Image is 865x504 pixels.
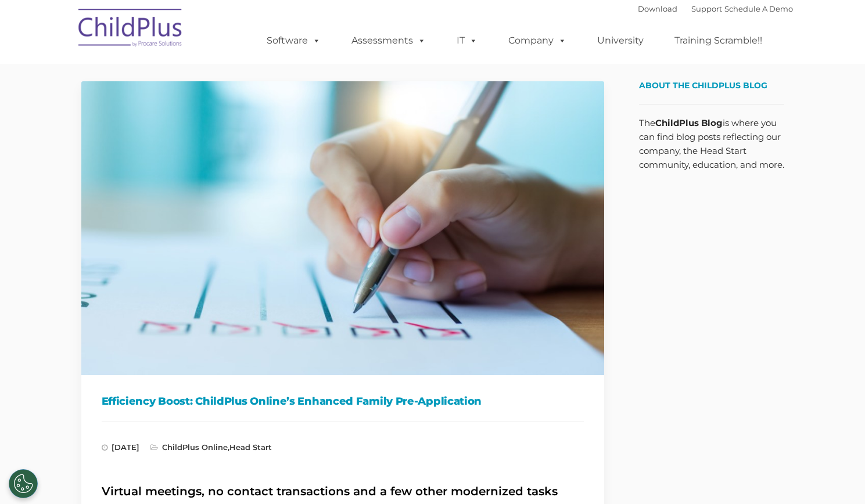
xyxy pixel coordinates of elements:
a: Company [497,29,578,52]
a: IT [445,29,489,52]
font: | [638,4,793,13]
a: ChildPlus Online [162,442,228,452]
button: Cookies Settings [9,469,38,498]
p: The is where you can find blog posts reflecting our company, the Head Start community, education,... [639,116,784,172]
a: Schedule A Demo [724,4,793,13]
a: Training Scramble!! [663,29,774,52]
a: Support [691,4,722,13]
h1: Efficiency Boost: ChildPlus Online’s Enhanced Family Pre-Application [102,393,584,410]
span: , [150,442,272,452]
img: ChildPlus by Procare Solutions [73,1,189,59]
a: Download [638,4,677,13]
a: Head Start [229,442,272,452]
a: Software [255,29,332,52]
a: University [586,29,655,52]
a: Assessments [340,29,437,52]
img: Efficiency Boost: ChildPlus Online's Enhanced Family Pre-Application Process - Streamlining Appli... [81,81,604,375]
span: [DATE] [102,442,139,452]
strong: ChildPlus Blog [655,117,723,128]
span: About the ChildPlus Blog [639,80,767,91]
